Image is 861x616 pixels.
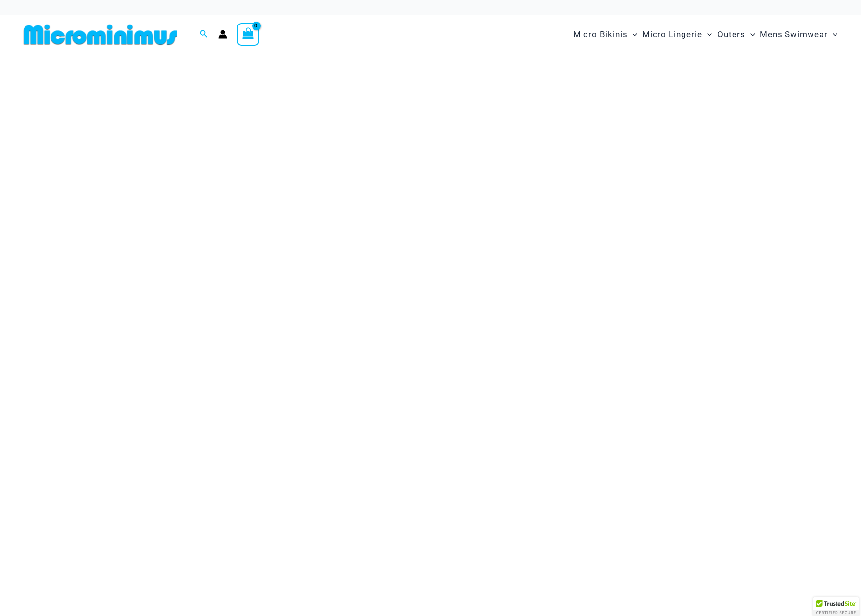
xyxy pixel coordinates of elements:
span: Menu Toggle [628,22,637,47]
a: Search icon link [200,28,208,41]
span: Micro Bikinis [573,22,628,47]
div: TrustedSite Certified [813,597,859,616]
span: Mens Swimwear [760,22,828,47]
span: Menu Toggle [702,22,712,47]
span: Menu Toggle [828,22,837,47]
a: Mens SwimwearMenu ToggleMenu Toggle [758,20,840,49]
span: Micro Lingerie [642,22,702,47]
a: Micro LingerieMenu ToggleMenu Toggle [640,20,714,49]
img: MM SHOP LOGO FLAT [20,24,181,46]
a: View Shopping Cart, empty [237,23,259,46]
span: Menu Toggle [745,22,755,47]
span: Outers [717,22,745,47]
a: OutersMenu ToggleMenu Toggle [715,20,758,49]
nav: Site Navigation [569,18,841,51]
a: Account icon link [218,30,227,39]
a: Micro BikinisMenu ToggleMenu Toggle [571,20,640,49]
